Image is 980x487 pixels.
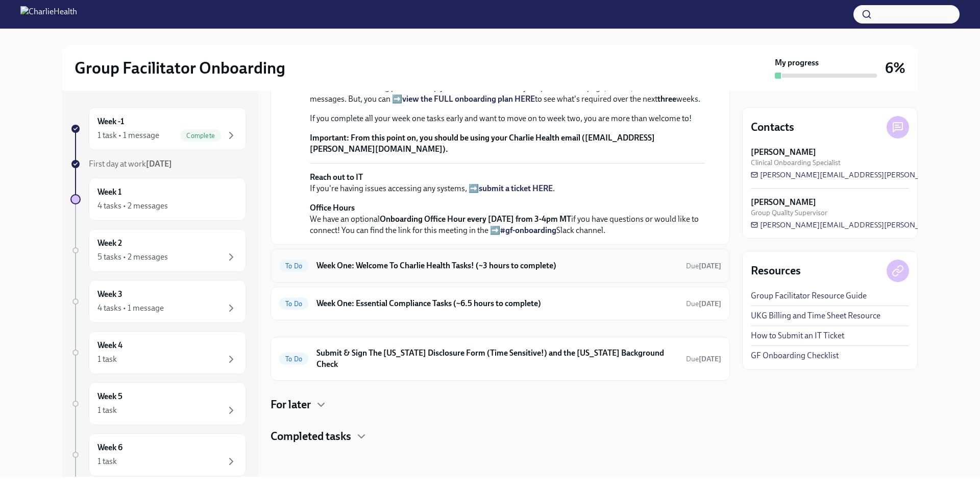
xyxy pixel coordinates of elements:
strong: [PERSON_NAME] [751,147,816,158]
a: How to Submit an IT Ticket [751,330,844,341]
a: To DoSubmit & Sign The [US_STATE] Disclosure Form (Time Sensitive!) and the [US_STATE] Background... [279,345,721,372]
span: Complete [180,132,221,140]
span: To Do [279,262,308,270]
h4: Resources [751,263,801,279]
span: Due [686,262,721,270]
strong: [DATE] [699,299,721,308]
h6: Week 2 [97,238,122,249]
p: We have an optional if you have questions or would like to connect! You can find the link for thi... [310,202,705,236]
strong: Onboarding Office Hour every [DATE] from 3-4pm MT [380,214,571,224]
h6: Week One: Welcome To Charlie Health Tasks! (~3 hours to complete) [316,260,678,271]
p: Your Dado onboarding plan will keep you on track of tasks via your personalized page, emails, and... [310,82,705,105]
strong: From this point on, you should be using your Charlie Health email ([EMAIL_ADDRESS][PERSON_NAME][D... [310,133,655,154]
span: October 6th, 2025 09:00 [686,299,721,309]
h4: Completed tasks [271,429,351,444]
h3: 6% [885,59,905,77]
div: 4 tasks • 2 messages [97,200,168,212]
a: Week 51 task [70,382,246,425]
h6: Week One: Essential Compliance Tasks (~6.5 hours to complete) [316,298,678,309]
h4: Contacts [751,120,794,135]
span: To Do [279,300,308,308]
a: Week 61 task [70,433,246,476]
span: October 6th, 2025 09:00 [686,261,721,271]
span: Group Quality Supervisor [751,208,827,218]
div: 1 task [97,354,117,365]
div: For later [271,397,730,412]
p: If you're having issues accessing any systems, ➡️ . [310,172,705,194]
a: Group Facilitator Resource Guide [751,290,867,302]
strong: [DATE] [699,262,721,270]
a: Week 25 tasks • 2 messages [70,229,246,272]
div: 5 tasks • 2 messages [97,251,168,263]
h2: Group Facilitator Onboarding [75,58,285,78]
a: Week 41 task [70,331,246,374]
a: GF Onboarding Checklist [751,350,839,361]
a: Week 34 tasks • 1 message [70,280,246,323]
h6: Submit & Sign The [US_STATE] Disclosure Form (Time Sensitive!) and the [US_STATE] Background Check [316,347,678,370]
a: To DoWeek One: Welcome To Charlie Health Tasks! (~3 hours to complete)Due[DATE] [279,258,721,274]
strong: [DATE] [699,355,721,363]
strong: [DATE] [146,159,172,169]
span: To Do [279,355,308,363]
span: Due [686,299,721,308]
div: 4 tasks • 1 message [97,303,164,314]
h6: Week 1 [97,187,121,198]
strong: Reach out to IT [310,172,363,182]
a: To DoWeek One: Essential Compliance Tasks (~6.5 hours to complete)Due[DATE] [279,295,721,312]
a: #gf-onboarding [500,225,556,235]
strong: three [657,94,676,104]
h6: Week 3 [97,289,122,300]
div: Completed tasks [271,429,730,444]
span: October 8th, 2025 09:00 [686,354,721,364]
a: view the FULL onboarding plan HERE [402,94,535,104]
h4: For later [271,397,311,412]
h6: Week -1 [97,116,124,127]
a: First day at work[DATE] [70,158,246,170]
span: Due [686,355,721,363]
img: CharlieHealth [20,6,77,22]
span: First day at work [89,159,172,169]
strong: My progress [775,57,819,68]
strong: Office Hours [310,203,355,213]
div: 1 task [97,405,117,416]
h6: Week 4 [97,340,122,351]
strong: Important: [310,133,349,143]
strong: [PERSON_NAME] [751,197,816,208]
div: 1 task [97,456,117,467]
span: Clinical Onboarding Specialist [751,158,841,168]
a: Week 14 tasks • 2 messages [70,178,246,221]
div: 1 task • 1 message [97,130,159,141]
a: UKG Billing and Time Sheet Resource [751,310,880,321]
h6: Week 5 [97,391,122,402]
h6: Week 6 [97,442,122,453]
a: Week -11 task • 1 messageComplete [70,107,246,150]
a: submit a ticket HERE [479,183,553,193]
p: If you complete all your week one tasks early and want to move on to week two, you are more than ... [310,113,705,124]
